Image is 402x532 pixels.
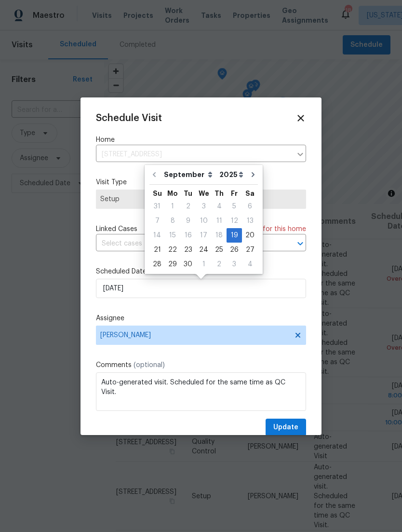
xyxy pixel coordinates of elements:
div: 5 [227,200,242,213]
div: 21 [149,243,165,257]
textarea: Auto-generated visit. Scheduled for the same time as QC Visit. [96,372,306,411]
span: Linked Cases [96,224,137,234]
div: 29 [165,258,180,271]
div: 12 [227,214,242,228]
abbr: Thursday [214,190,224,197]
div: 28 [149,258,165,271]
span: Setup [100,194,302,204]
abbr: Friday [231,190,238,197]
abbr: Wednesday [199,190,209,197]
div: Sun Sep 14 2025 [149,228,165,243]
div: 22 [165,243,180,257]
div: 7 [149,214,165,228]
div: Sat Sep 27 2025 [242,243,258,257]
div: Sat Oct 04 2025 [242,257,258,272]
span: Close [295,113,306,123]
div: Sun Sep 28 2025 [149,257,165,272]
input: Select cases [96,236,279,251]
div: 16 [180,229,196,242]
span: (optional) [134,362,165,368]
div: Mon Sep 08 2025 [165,214,180,228]
div: 25 [212,243,227,257]
div: Sun Sep 21 2025 [149,243,165,257]
span: Update [273,422,298,434]
abbr: Sunday [153,190,162,197]
div: Tue Sep 23 2025 [180,243,196,257]
div: Wed Sep 03 2025 [196,199,212,214]
div: Wed Oct 01 2025 [196,257,212,272]
span: [PERSON_NAME] [100,331,289,339]
button: Update [266,419,306,437]
div: Wed Sep 10 2025 [196,214,212,228]
label: Comments [96,360,306,370]
div: 26 [227,243,242,257]
span: Schedule Visit [96,113,162,123]
div: Thu Sep 04 2025 [212,199,227,214]
select: Year [217,167,246,182]
div: 2 [212,258,227,271]
div: 2 [180,200,196,213]
div: 6 [242,200,258,213]
div: 14 [149,229,165,242]
div: 11 [212,214,227,228]
div: 30 [180,258,196,271]
abbr: Tuesday [184,190,192,197]
div: Mon Sep 29 2025 [165,257,180,272]
div: Sun Aug 31 2025 [149,199,165,214]
div: Mon Sep 22 2025 [165,243,180,257]
div: Fri Sep 05 2025 [227,199,242,214]
div: 4 [242,258,258,271]
div: Sat Sep 06 2025 [242,199,258,214]
div: 17 [196,229,212,242]
div: 9 [180,214,196,228]
div: 31 [149,200,165,213]
div: 18 [212,229,227,242]
label: Assignee [96,314,306,323]
label: Home [96,135,306,145]
div: Fri Oct 03 2025 [227,257,242,272]
div: Wed Sep 17 2025 [196,228,212,243]
div: Thu Sep 11 2025 [212,214,227,228]
div: Sat Sep 20 2025 [242,228,258,243]
label: Scheduled Date [96,267,306,276]
button: Go to previous month [147,165,161,184]
div: 3 [196,200,212,213]
div: Tue Sep 02 2025 [180,199,196,214]
div: Thu Oct 02 2025 [212,257,227,272]
div: 13 [242,214,258,228]
div: 4 [212,200,227,213]
div: Tue Sep 09 2025 [180,214,196,228]
div: Thu Sep 18 2025 [212,228,227,243]
div: Tue Sep 30 2025 [180,257,196,272]
div: 19 [227,229,242,242]
abbr: Monday [167,190,178,197]
div: 3 [227,258,242,271]
div: 1 [165,200,180,213]
div: Fri Sep 12 2025 [227,214,242,228]
div: Fri Sep 19 2025 [227,228,242,243]
div: Sun Sep 07 2025 [149,214,165,228]
div: Mon Sep 01 2025 [165,199,180,214]
select: Month [161,167,217,182]
div: 23 [180,243,196,257]
input: Enter in an address [96,147,292,162]
div: Tue Sep 16 2025 [180,228,196,243]
div: Wed Sep 24 2025 [196,243,212,257]
button: Open [294,237,307,250]
div: 20 [242,229,258,242]
label: Visit Type [96,177,306,187]
div: Mon Sep 15 2025 [165,228,180,243]
abbr: Saturday [245,190,255,197]
button: Go to next month [246,165,260,184]
div: Thu Sep 25 2025 [212,243,227,257]
div: 24 [196,243,212,257]
div: 8 [165,214,180,228]
div: Fri Sep 26 2025 [227,243,242,257]
div: 27 [242,243,258,257]
div: 10 [196,214,212,228]
input: M/D/YYYY [96,279,306,298]
div: 15 [165,229,180,242]
div: 1 [196,258,212,271]
div: Sat Sep 13 2025 [242,214,258,228]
